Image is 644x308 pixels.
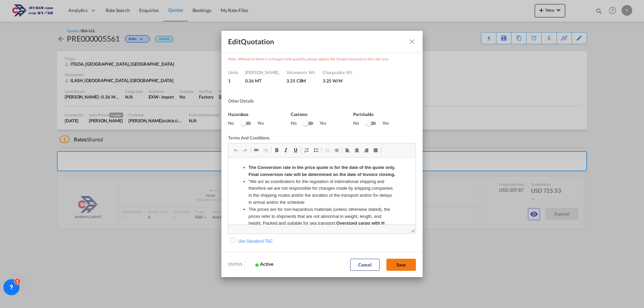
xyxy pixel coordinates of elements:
div: Note : Whenever there is a change in the quantity, please update the charges manually in the rate... [228,49,416,62]
md-icon: icon-flickr-after [250,260,260,270]
label: Terms And Conditions [228,134,416,143]
div: 0.36 MT [245,76,280,84]
a: Underline (Ctrl+U) [291,146,300,155]
div: Yes [313,120,326,128]
md-dialog: Quote ID IncotermsEXW ... [221,31,423,277]
div: Perishable [353,111,409,118]
button: Save [386,259,416,271]
div: Use Standard T&C [238,238,273,244]
a: Decrease Indent [322,146,332,155]
div: No [228,120,240,128]
div: [PERSON_NAME]. [245,69,280,84]
button: Cancel [350,259,380,271]
a: Center [352,146,362,155]
a: Unlink [261,146,270,155]
button: Close dialog [405,35,419,48]
a: Italic (Ctrl+I) [281,146,291,155]
iframe: Editor, editor6 [228,158,416,225]
div: Yes [376,120,389,128]
div: Units [228,69,238,84]
div: Quotation [228,37,274,46]
md-checkbox: Use Standard T&C [230,237,416,245]
li: The prices are for non-hazardous materials (unless otherwise stated), the prices refer to shipmen... [20,49,167,76]
b: Edit [228,37,241,46]
div: 3.25 W/M [323,76,353,84]
span: Active [248,261,273,267]
md-switch: Switch No Ink [303,120,313,128]
div: Customs [291,111,347,118]
a: Align Right [362,146,371,155]
a: Justify [371,146,380,155]
a: Redo (Ctrl+Y) [240,146,250,155]
div: No [353,120,366,128]
div: Volumetric Wt. [286,69,316,84]
a: Bold (Ctrl+B) [272,146,281,155]
md-icon: Close dialog [408,38,416,46]
div: Chargeable Wt. [323,69,353,84]
div: Hazardous [228,111,284,118]
a: Increase Indent [332,146,341,155]
div: STATUS [225,262,245,267]
div: 3.25 CBM [286,76,316,84]
span: Resize [411,229,414,232]
a: Insert/Remove Bulleted List [311,146,321,155]
a: Link (Ctrl+K) [252,146,261,155]
a: Align Left [343,146,352,155]
div: No [291,120,303,128]
a: Undo (Ctrl+Z) [231,146,240,155]
md-switch: Switch No Ink [366,120,376,128]
div: 1 [228,76,238,84]
div: Yes [251,120,264,128]
md-switch: Switch No Ink [240,120,251,128]
a: Insert/Remove Numbered List [302,146,311,155]
div: Other Details [228,98,322,104]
